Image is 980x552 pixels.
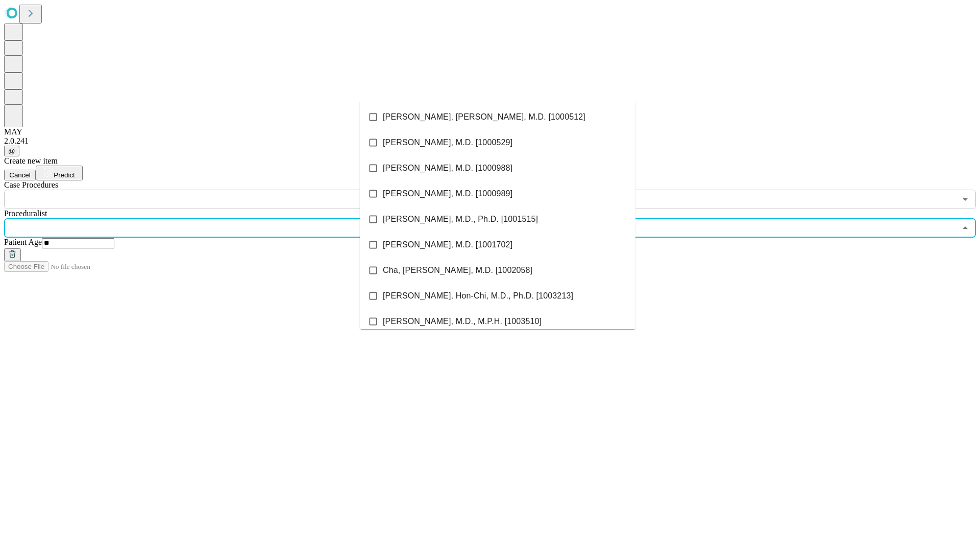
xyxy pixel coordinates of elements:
[383,315,542,328] span: [PERSON_NAME], M.D., M.P.H. [1003510]
[383,290,573,302] span: [PERSON_NAME], Hon-Chi, M.D., Ph.D. [1003213]
[36,166,83,180] button: Predict
[383,239,512,251] span: [PERSON_NAME], M.D. [1001702]
[4,146,19,156] button: @
[958,192,972,206] button: Open
[383,213,538,225] span: [PERSON_NAME], M.D., Ph.D. [1001515]
[8,147,15,155] span: @
[4,238,42,246] span: Patient Age
[4,136,976,146] div: 2.0.241
[4,127,976,136] div: MAY
[383,162,512,174] span: [PERSON_NAME], M.D. [1000988]
[4,170,36,180] button: Cancel
[4,156,58,165] span: Create new item
[4,209,47,218] span: Proceduralist
[383,188,512,200] span: [PERSON_NAME], M.D. [1000989]
[383,111,585,123] span: [PERSON_NAME], [PERSON_NAME], M.D. [1000512]
[958,221,972,235] button: Close
[383,264,532,277] span: Cha, [PERSON_NAME], M.D. [1002058]
[4,180,58,189] span: Scheduled Procedure
[383,136,512,149] span: [PERSON_NAME], M.D. [1000529]
[54,171,75,179] span: Predict
[9,171,31,179] span: Cancel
